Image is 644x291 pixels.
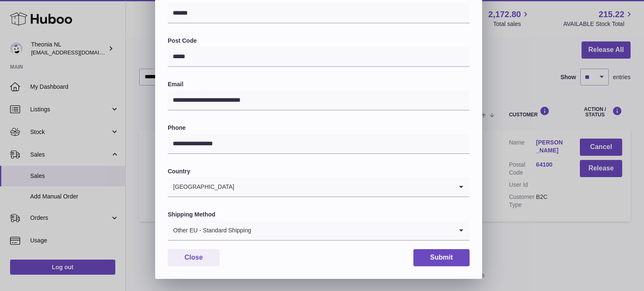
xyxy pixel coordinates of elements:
[168,221,252,240] span: Other EU - Standard Shipping
[168,249,220,266] button: Close
[235,177,453,196] input: Search for option
[168,221,470,241] div: Search for option
[168,177,470,197] div: Search for option
[168,124,470,132] label: Phone
[168,80,470,88] label: Email
[413,249,470,266] button: Submit
[168,177,235,196] span: [GEOGRAPHIC_DATA]
[168,211,470,219] label: Shipping Method
[168,37,470,45] label: Post Code
[168,167,470,175] label: Country
[252,221,453,240] input: Search for option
